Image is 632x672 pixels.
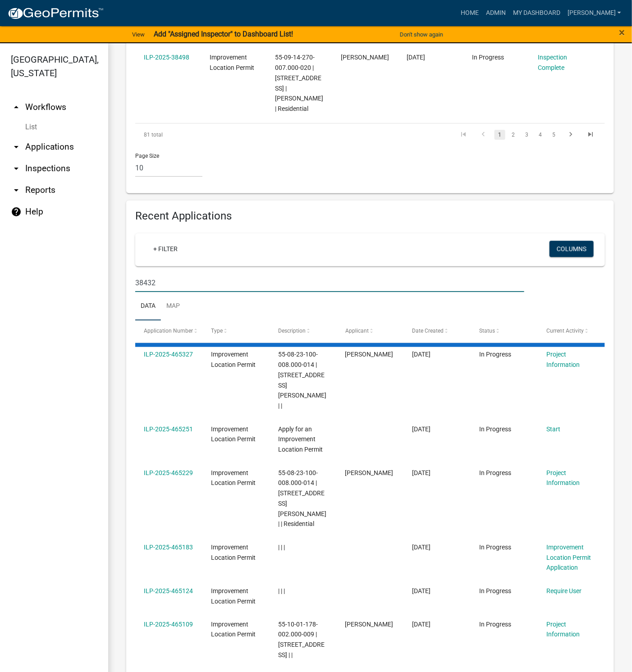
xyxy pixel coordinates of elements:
[457,5,482,22] a: Home
[144,425,193,433] a: ILP-2025-465251
[535,130,546,140] a: 4
[546,328,584,334] span: Current Activity
[564,5,625,22] a: [PERSON_NAME]
[135,320,202,342] datatable-header-cell: Application Number
[546,621,580,638] a: Project Information
[144,544,193,551] a: ILP-2025-465183
[144,621,193,628] a: ILP-2025-465109
[146,241,185,257] a: + Filter
[202,320,270,342] datatable-header-cell: Type
[341,54,389,61] span: Jim Parsetich
[538,54,567,71] a: Inspection Complete
[412,621,431,628] span: 08/18/2025
[211,469,256,487] span: Improvement Location Permit
[154,30,293,38] strong: Add "Assigned Inspector" to Dashboard List!
[11,163,22,174] i: arrow_drop_down
[128,27,148,42] a: View
[345,621,394,628] span: Matthew LedBetter
[144,587,193,594] a: ILP-2025-465124
[619,27,625,38] button: Close
[546,425,560,433] a: Start
[11,185,22,196] i: arrow_drop_down
[144,54,189,61] a: ILP-2025-38498
[549,130,559,140] a: 5
[455,130,472,140] a: go to first page
[534,127,547,142] li: page 4
[345,328,369,334] span: Applicant
[345,351,394,358] span: Randy dickman
[509,5,564,22] a: My Dashboard
[412,469,431,476] span: 08/18/2025
[479,544,511,551] span: In Progress
[345,469,394,476] span: Randy dickman
[407,54,425,61] span: 07/15/2025
[278,328,306,334] span: Description
[144,328,193,334] span: Application Number
[211,621,256,638] span: Improvement Location Permit
[550,241,594,257] button: Columns
[546,587,582,594] a: Require User
[135,123,228,146] div: 81 total
[412,328,444,334] span: Date Created
[582,130,599,140] a: go to last page
[412,587,431,594] span: 08/18/2025
[546,469,580,487] a: Project Information
[412,351,431,358] span: 08/18/2025
[547,127,561,142] li: page 5
[520,127,534,142] li: page 3
[211,425,256,443] span: Improvement Location Permit
[546,351,580,368] a: Project Information
[11,142,22,152] i: arrow_drop_down
[507,127,520,142] li: page 2
[479,587,511,594] span: In Progress
[211,587,256,605] span: Improvement Location Permit
[211,351,256,368] span: Improvement Location Permit
[278,351,326,409] span: 55-08-23-100-008.000-014 | 3975 BALLINGER RD | |
[144,351,193,358] a: ILP-2025-465327
[495,130,505,140] a: 1
[412,425,431,433] span: 08/18/2025
[412,544,431,551] span: 08/18/2025
[479,351,511,358] span: In Progress
[161,292,185,321] a: Map
[135,292,161,321] a: Data
[538,320,605,342] datatable-header-cell: Current Activity
[479,469,511,476] span: In Progress
[482,5,509,22] a: Admin
[562,130,579,140] a: go to next page
[479,425,511,433] span: In Progress
[144,469,193,476] a: ILP-2025-465229
[270,320,337,342] datatable-header-cell: Description
[278,621,325,658] span: 55-10-01-178-002.000-009 | 5745 PARADISE DR | |
[135,274,524,292] input: Search for applications
[479,621,511,628] span: In Progress
[396,27,447,42] button: Don't show again
[278,425,323,453] span: Apply for an Improvement Location Permit
[546,544,591,571] a: Improvement Location Permit Application
[522,130,532,140] a: 3
[135,210,605,223] h4: Recent Applications
[278,469,326,528] span: 55-08-23-100-008.000-014 | 3975 BALLINGER RD | | Residential
[278,587,285,594] span: | | |
[337,320,404,342] datatable-header-cell: Applicant
[211,544,256,561] span: Improvement Location Permit
[493,127,507,142] li: page 1
[11,206,22,217] i: help
[508,130,519,140] a: 2
[475,130,492,140] a: go to previous page
[210,54,254,71] span: Improvement Location Permit
[278,544,285,551] span: | | |
[619,26,625,39] span: ×
[472,54,504,61] span: In Progress
[403,320,471,342] datatable-header-cell: Date Created
[275,54,324,112] span: 55-09-14-270-007.000-020 | 2143 E RUTLAND LN | JIM PARSETICH | Residential
[11,102,22,113] i: arrow_drop_up
[211,328,223,334] span: Type
[479,328,495,334] span: Status
[471,320,538,342] datatable-header-cell: Status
